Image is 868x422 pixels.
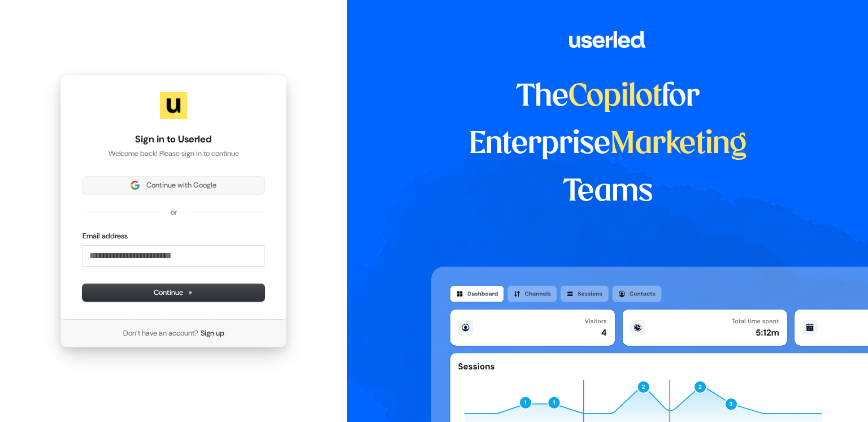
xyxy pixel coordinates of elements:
span: Continue with Google [146,180,216,190]
p: Welcome back! Please sign in to continue [83,149,264,159]
span: Continue [154,288,193,298]
img: Userled [160,92,187,119]
img: Sign in with Google [131,181,140,190]
span: Copilot [568,82,662,112]
button: Sign in with GoogleContinue with Google [83,177,264,194]
button: Continue [83,284,264,301]
p: or [171,207,177,217]
span: Marketing [610,130,747,159]
a: Sign up [201,328,224,338]
label: Email address [83,231,128,241]
h1: Sign in to Userled [83,133,264,146]
h1: The for Enterprise Teams [431,73,784,216]
span: Don’t have an account? [123,328,198,338]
